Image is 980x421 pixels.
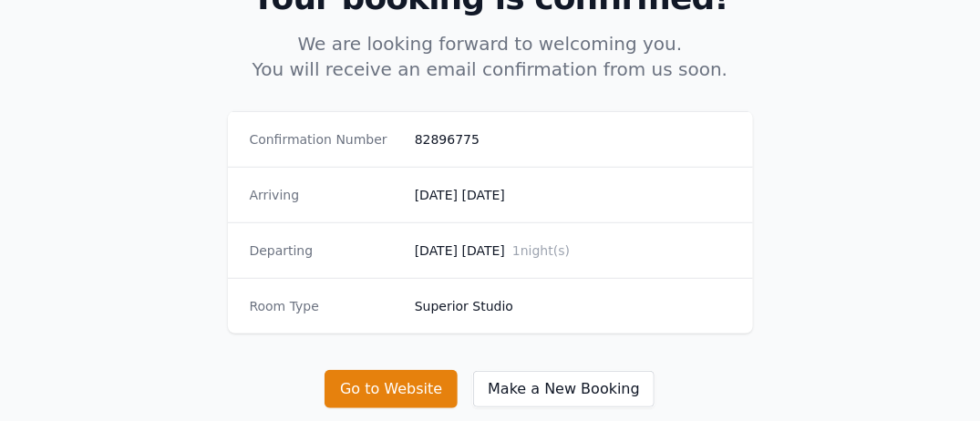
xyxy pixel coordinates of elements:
[415,186,731,204] dd: [DATE] [DATE]
[250,186,400,204] dt: Arriving
[250,297,400,315] dt: Room Type
[250,241,400,260] dt: Departing
[250,130,400,149] dt: Confirmation Number
[415,241,731,260] dd: [DATE] [DATE]
[325,370,458,408] button: Go to Website
[415,297,731,315] dd: Superior Studio
[415,130,731,149] dd: 82896775
[140,31,841,82] p: We are looking forward to welcoming you. You will receive an email confirmation from us soon.
[325,380,472,397] a: Go to Website
[472,370,655,408] button: Make a New Booking
[512,243,570,258] span: 1 night(s)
